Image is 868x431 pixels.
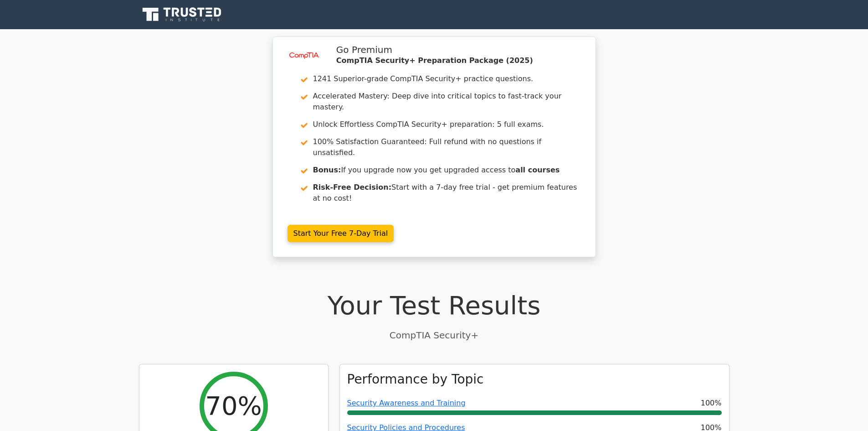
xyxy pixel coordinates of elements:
[347,372,484,387] h3: Performance by Topic
[205,390,262,421] h2: 70%
[347,399,466,407] a: Security Awareness and Training
[288,225,394,242] a: Start Your Free 7-Day Trial
[701,398,722,409] span: 100%
[139,328,729,342] p: CompTIA Security+
[139,290,729,321] h1: Your Test Results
